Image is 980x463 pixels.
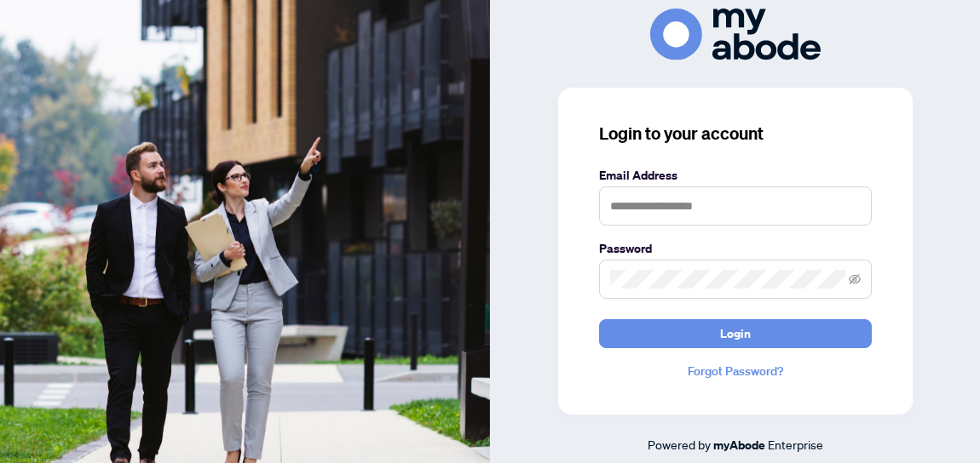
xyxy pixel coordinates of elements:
[599,362,872,380] a: Forgot Password?
[599,122,872,146] h3: Login to your account
[599,319,872,348] button: Login
[720,320,751,347] span: Login
[713,436,765,454] a: myAbode
[648,437,711,452] span: Powered by
[650,9,821,60] img: ma-logo
[849,273,861,285] span: eye-invisible
[599,166,872,185] label: Email Address
[599,239,872,258] label: Password
[768,437,823,452] span: Enterprise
